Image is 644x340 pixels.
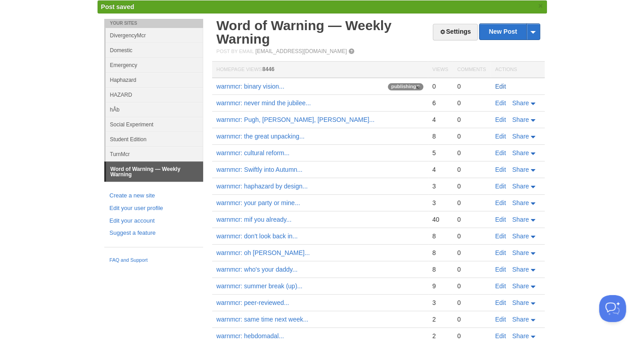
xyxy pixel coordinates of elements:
span: Share [512,199,529,206]
a: Edit [495,166,506,173]
a: warnmcr: same time next week... [217,316,309,323]
a: warnmcr: hebdomadal... [217,332,284,340]
a: warnmcr: never mind the jubilee... [217,99,311,107]
div: 0 [457,99,486,107]
a: warnmcr: don't look back in... [217,233,298,240]
a: Edit [495,316,506,323]
div: 2 [432,315,448,323]
a: Edit [495,299,506,306]
div: 0 [457,315,486,323]
a: warnmcr: oh [PERSON_NAME]... [217,249,310,256]
a: Word of Warning — Weekly Warning [217,18,391,46]
div: 8 [432,232,448,240]
a: Suggest a feature [110,228,198,238]
a: warnmcr: Swiftly into Autumn... [217,166,302,173]
div: 0 [457,299,486,307]
a: [EMAIL_ADDRESS][DOMAIN_NAME] [255,48,346,54]
span: Share [512,266,529,273]
a: Edit [495,216,506,223]
a: Edit [495,116,506,123]
th: Comments [453,62,490,78]
div: 9 [432,282,448,290]
div: 0 [457,116,486,124]
a: Settings [433,24,477,40]
a: Social Experiment [106,117,203,132]
div: 0 [457,249,486,257]
a: Edit [495,199,506,206]
span: Share [512,282,529,290]
div: 40 [432,215,448,224]
div: 4 [432,166,448,174]
a: Edit [495,99,506,107]
div: 8 [432,265,448,273]
a: TurnMcr [106,147,203,161]
a: DivergencyMcr [106,28,203,43]
a: New Post [480,24,539,40]
a: FAQ and Support [110,256,198,264]
div: 0 [457,132,486,140]
a: Edit [495,183,506,190]
a: Edit [495,83,506,90]
span: Share [512,99,529,107]
div: 3 [432,299,448,307]
div: 0 [457,199,486,207]
div: 4 [432,116,448,124]
span: Post by Email [217,49,254,54]
a: warnmcr: who's your daddy... [217,266,298,273]
a: HAZARD [106,87,203,102]
a: Create a new site [110,191,198,201]
div: 0 [457,215,486,224]
li: Your Sites [104,19,203,28]
span: 8446 [262,66,275,72]
a: Emergency [106,58,203,72]
a: Edit your user profile [110,204,198,213]
span: Share [512,332,529,340]
a: Edit [495,266,506,273]
div: 6 [432,99,448,107]
a: Student Edition [106,132,203,147]
span: Share [512,116,529,123]
div: 0 [457,265,486,273]
span: Share [512,299,529,306]
a: Edit [495,282,506,290]
span: Share [512,233,529,240]
div: 2 [432,332,448,340]
div: 5 [432,149,448,157]
div: 0 [457,166,486,174]
span: Share [512,183,529,190]
a: Edit your account [110,216,198,226]
a: Edit [495,233,506,240]
a: warnmcr: the great unpacking... [217,133,305,140]
a: Edit [495,332,506,340]
th: Homepage Views [212,62,428,78]
a: Haphazard [106,72,203,87]
div: 8 [432,132,448,140]
div: 0 [457,149,486,157]
a: Word of Warning — Weekly Warning [106,162,203,182]
th: Actions [491,62,545,78]
span: Share [512,166,529,173]
a: warnmcr: your party or mine... [217,199,300,206]
a: Edit [495,133,506,140]
a: Edit [495,249,506,256]
div: 0 [457,282,486,290]
div: 0 [457,232,486,240]
a: warnmcr: mif you already... [217,216,292,223]
div: 8 [432,249,448,257]
img: loading-tiny-gray.gif [417,85,420,89]
a: Edit [495,149,506,157]
a: warnmcr: Pugh, [PERSON_NAME], [PERSON_NAME]... [217,116,375,123]
span: Share [512,149,529,157]
th: Views [428,62,453,78]
iframe: Help Scout Beacon - Open [599,295,626,322]
a: warnmcr: binary vision... [217,83,284,90]
a: warnmcr: cultural reform... [217,149,290,157]
div: 3 [432,182,448,190]
a: × [537,0,545,12]
div: 3 [432,199,448,207]
span: Share [512,316,529,323]
a: warnmcr: haphazard by design... [217,183,308,190]
div: 0 [432,82,448,90]
span: Post saved [101,3,134,10]
a: Domestic [106,43,203,58]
